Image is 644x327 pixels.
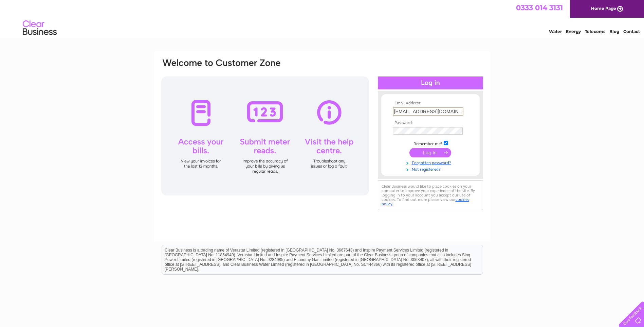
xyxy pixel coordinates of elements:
a: Not registered? [393,166,470,172]
td: Remember me? [391,140,470,147]
a: 0333 014 3131 [516,3,563,12]
th: Email Address: [391,101,470,106]
input: Submit [409,148,451,157]
a: Telecoms [585,29,605,34]
a: Water [549,29,562,34]
img: logo.png [22,18,57,38]
div: Clear Business is a trading name of Verastar Limited (registered in [GEOGRAPHIC_DATA] No. 3667643... [162,4,483,33]
a: Forgotten password? [393,159,470,166]
th: Password: [391,121,470,125]
a: Contact [623,29,640,34]
a: cookies policy [382,197,469,206]
a: Energy [566,29,581,34]
div: Clear Business would like to place cookies on your computer to improve your experience of the sit... [378,180,483,210]
a: Blog [609,29,619,34]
